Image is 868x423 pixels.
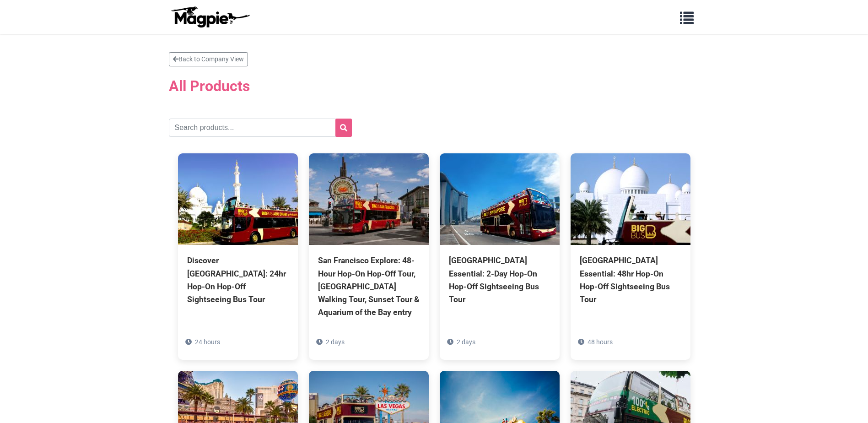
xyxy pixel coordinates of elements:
[169,52,248,66] a: Back to Company View
[187,254,289,306] div: Discover [GEOGRAPHIC_DATA]: 24hr Hop-On Hop-Off Sightseeing Bus Tour
[195,338,220,346] span: 24 hours
[457,338,475,346] span: 2 days
[178,153,298,245] img: Discover Abu Dhabi: 24hr Hop-On Hop-Off Sightseeing Bus Tour
[449,254,550,306] div: [GEOGRAPHIC_DATA] Essential: 2-Day Hop-On Hop-Off Sightseeing Bus Tour
[588,338,613,346] span: 48 hours
[326,338,345,346] span: 2 days
[440,153,560,245] img: Singapore Essential: 2-Day Hop-On Hop-Off Sightseeing Bus Tour
[440,153,560,347] a: [GEOGRAPHIC_DATA] Essential: 2-Day Hop-On Hop-Off Sightseeing Bus Tour 2 days
[178,153,298,347] a: Discover [GEOGRAPHIC_DATA]: 24hr Hop-On Hop-Off Sightseeing Bus Tour 24 hours
[571,153,690,245] img: Abu Dhabi Essential: 48hr Hop-On Hop-Off Sightseeing Bus Tour
[318,254,420,319] div: San Francisco Explore: 48-Hour Hop-On Hop-Off Tour, [GEOGRAPHIC_DATA] Walking Tour, Sunset Tour &...
[169,72,700,100] h2: All Products
[309,153,429,360] a: San Francisco Explore: 48-Hour Hop-On Hop-Off Tour, [GEOGRAPHIC_DATA] Walking Tour, Sunset Tour &...
[580,254,681,306] div: [GEOGRAPHIC_DATA] Essential: 48hr Hop-On Hop-Off Sightseeing Bus Tour
[309,153,429,245] img: San Francisco Explore: 48-Hour Hop-On Hop-Off Tour, Chinatown Walking Tour, Sunset Tour & Aquariu...
[169,119,352,137] input: Search products...
[571,153,690,347] a: [GEOGRAPHIC_DATA] Essential: 48hr Hop-On Hop-Off Sightseeing Bus Tour 48 hours
[169,6,251,28] img: logo-ab69f6fb50320c5b225c76a69d11143b.png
